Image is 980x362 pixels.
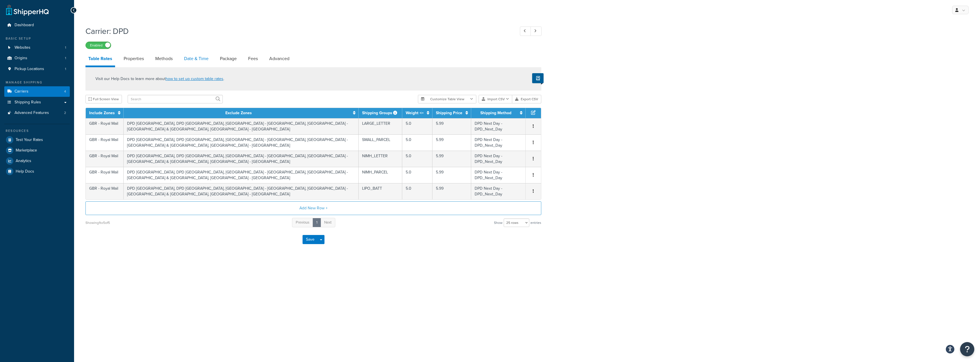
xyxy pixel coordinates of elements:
a: 1 [313,218,321,227]
span: Previous [296,220,309,225]
a: Advanced [266,52,292,66]
a: Properties [121,52,147,66]
th: Shipping Groups [359,108,402,118]
span: 1 [65,67,66,71]
a: Weight <= [406,110,424,116]
p: Visit our Help Docs to learn more about . [95,76,224,82]
td: 5.99 [432,183,471,199]
button: Save [303,235,318,244]
td: GBR - Royal Mail [86,183,124,199]
td: DPD [GEOGRAPHIC_DATA], DPD [GEOGRAPHIC_DATA], [GEOGRAPHIC_DATA] - [GEOGRAPHIC_DATA], [GEOGRAPHIC_... [124,167,359,183]
span: Carriers [15,89,28,94]
td: 5.99 [432,134,471,151]
a: Date & Time [181,52,211,66]
a: Pickup Locations1 [4,64,70,74]
td: DPD Next Day - DPD_Next_Day [471,134,526,151]
td: 5.0 [402,118,432,134]
span: Show [494,219,503,227]
td: DPD [GEOGRAPHIC_DATA], DPD [GEOGRAPHIC_DATA], [GEOGRAPHIC_DATA] - [GEOGRAPHIC_DATA], [GEOGRAPHIC_... [124,151,359,167]
td: GBR - Royal Mail [86,118,124,134]
span: 4 [64,89,66,94]
a: Shipping Method [480,110,511,116]
td: DPD Next Day - DPD_Next_Day [471,118,526,134]
a: Exclude Zones [225,110,252,116]
td: 5.99 [432,151,471,167]
div: Resources [4,128,70,133]
div: Basic Setup [4,36,70,41]
td: GBR - Royal Mail [86,151,124,167]
button: Customize Table View [418,95,476,103]
button: Export CSV [512,95,541,103]
td: DPD [GEOGRAPHIC_DATA], DPD [GEOGRAPHIC_DATA], [GEOGRAPHIC_DATA] - [GEOGRAPHIC_DATA], [GEOGRAPHIC_... [124,183,359,199]
a: Marketplace [4,145,70,156]
span: Analytics [16,159,31,163]
a: Package [217,52,240,66]
a: Next Record [530,26,542,36]
button: Open Resource Center [960,342,974,356]
span: Next [324,220,332,225]
a: Previous [292,218,313,227]
td: SMALL_PARCEL [359,134,402,151]
td: 5.0 [402,134,432,151]
span: Dashboard [15,23,34,28]
li: Pickup Locations [4,64,70,74]
td: 5.99 [432,118,471,134]
li: Advanced Features [4,108,70,118]
td: LARGE_LETTER [359,118,402,134]
a: Previous Record [520,26,531,36]
button: Add New Row + [85,201,541,215]
a: Shipping Price [436,110,462,116]
span: Test Your Rates [16,138,43,142]
td: GBR - Royal Mail [86,167,124,183]
td: DPD [GEOGRAPHIC_DATA], DPD [GEOGRAPHIC_DATA], [GEOGRAPHIC_DATA] - [GEOGRAPHIC_DATA], [GEOGRAPHIC_... [124,134,359,151]
td: DPD Next Day - DPD_Next_Day [471,183,526,199]
td: 5.0 [402,167,432,183]
a: Shipping Rules [4,97,70,108]
li: Carriers [4,86,70,97]
a: Next [320,218,335,227]
span: Advanced Features [15,111,49,115]
a: Help Docs [4,166,70,177]
span: Shipping Rules [15,100,41,105]
span: Websites [15,45,30,50]
h1: Carrier: DPD [85,26,509,37]
td: GBR - Royal Mail [86,134,124,151]
span: 1 [65,45,66,50]
span: 1 [65,56,66,61]
a: Analytics [4,156,70,166]
span: Origins [15,56,27,61]
td: 5.0 [402,183,432,199]
td: NIMH_LETTER [359,151,402,167]
li: Origins [4,53,70,64]
span: Marketplace [16,148,37,153]
td: DPD [GEOGRAPHIC_DATA], DPD [GEOGRAPHIC_DATA], [GEOGRAPHIC_DATA] - [GEOGRAPHIC_DATA], [GEOGRAPHIC_... [124,118,359,134]
a: Test Your Rates [4,135,70,145]
a: how to set up custom table rates [166,76,223,82]
div: Manage Shipping [4,80,70,85]
td: DPD Next Day - DPD_Next_Day [471,151,526,167]
a: Advanced Features2 [4,108,70,118]
input: Search [128,95,223,103]
span: entries [530,219,541,227]
a: Dashboard [4,20,70,30]
a: Carriers4 [4,86,70,97]
a: Websites1 [4,42,70,53]
button: Show Help Docs [532,73,544,83]
button: Import CSV [479,95,512,103]
a: Include Zones [89,110,115,116]
span: Pickup Locations [15,67,44,71]
a: Origins1 [4,53,70,64]
td: DPD Next Day - DPD_Next_Day [471,167,526,183]
td: LIPO_BATT [359,183,402,199]
span: Help Docs [16,169,34,174]
td: 5.99 [432,167,471,183]
a: Fees [245,52,261,66]
div: Showing 1 to 5 of 5 [85,219,110,227]
span: 2 [64,111,66,115]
